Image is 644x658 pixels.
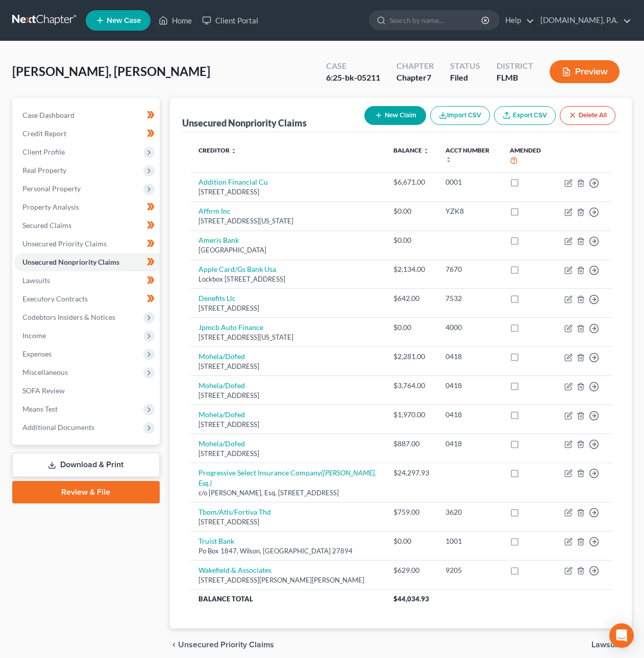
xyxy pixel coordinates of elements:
a: Jpmcb Auto Finance [199,323,263,332]
a: Denefits Llc [199,294,236,302]
span: Expenses [22,349,52,358]
button: Preview [550,60,620,83]
button: chevron_left Unsecured Priority Claims [170,641,274,649]
a: SOFA Review [14,382,160,400]
div: $0.00 [393,536,429,546]
span: 7 [427,72,431,82]
a: Apple Card/Gs Bank Usa [199,265,276,273]
span: Unsecured Priority Claims [22,239,107,248]
a: Tbom/Atls/Fortiva Thd [199,508,271,516]
a: Addition Financial Cu [199,178,268,186]
a: Help [500,11,534,30]
div: $629.00 [393,565,429,575]
i: chevron_left [170,641,178,649]
div: 3620 [445,507,493,517]
a: [DOMAIN_NAME], P.A. [535,11,631,30]
a: Acct Number unfold_more [445,146,489,163]
div: [STREET_ADDRESS] [199,362,378,371]
span: $44,034.93 [393,595,429,603]
div: Chapter [397,60,434,72]
div: Open Intercom Messenger [609,623,634,648]
div: $3,764.00 [393,381,429,391]
span: Executory Contracts [22,294,88,303]
div: [GEOGRAPHIC_DATA] [199,245,378,255]
div: $24,297.93 [393,468,429,478]
a: Truist Bank [199,537,234,545]
div: District [497,60,533,72]
button: Import CSV [430,106,490,125]
span: Client Profile [22,147,65,156]
div: 0001 [445,177,493,187]
div: $759.00 [393,507,429,517]
div: 6:25-bk-05211 [326,72,380,84]
div: $0.00 [393,235,429,245]
span: Real Property [22,166,66,174]
div: c/o [PERSON_NAME], Esq. [STREET_ADDRESS] [199,488,378,498]
span: Unsecured Nonpriority Claims [22,258,119,266]
i: unfold_more [423,148,429,154]
div: [STREET_ADDRESS] [199,517,378,527]
div: [STREET_ADDRESS] [199,187,378,197]
span: Miscellaneous [22,368,68,376]
div: Filed [450,72,480,84]
div: 7670 [445,264,493,274]
div: [STREET_ADDRESS][US_STATE] [199,333,378,342]
div: Status [450,60,480,72]
span: Additional Documents [22,423,94,432]
div: $0.00 [393,322,429,333]
span: Income [22,331,46,340]
th: Amended [502,140,556,172]
div: FLMB [497,72,533,84]
a: Home [154,11,197,30]
div: Unsecured Nonpriority Claims [182,117,307,129]
a: Case Dashboard [14,106,160,124]
a: Executory Contracts [14,290,160,308]
th: Balance Total [190,590,386,608]
div: $2,281.00 [393,351,429,362]
span: Personal Property [22,184,81,193]
div: [STREET_ADDRESS][PERSON_NAME][PERSON_NAME] [199,575,378,585]
span: [PERSON_NAME], [PERSON_NAME] [12,64,210,79]
div: 4000 [445,322,493,333]
div: 1001 [445,536,493,546]
i: unfold_more [445,157,452,163]
a: Mohela/Dofed [199,352,245,361]
input: Search by name... [389,11,483,30]
span: New Case [107,17,141,24]
a: Affirm Inc [199,207,231,215]
span: Secured Claims [22,221,71,230]
div: $2,134.00 [393,264,429,274]
div: 0418 [445,381,493,391]
div: Lockbox [STREET_ADDRESS] [199,274,378,284]
a: Unsecured Nonpriority Claims [14,253,160,271]
a: Ameris Bank [199,236,239,244]
div: $0.00 [393,206,429,216]
div: 0418 [445,351,493,362]
div: [STREET_ADDRESS] [199,391,378,400]
a: Download & Print [12,453,160,477]
i: unfold_more [231,148,237,154]
a: Unsecured Priority Claims [14,235,160,253]
span: Case Dashboard [22,111,75,119]
div: [STREET_ADDRESS] [199,449,378,459]
div: [STREET_ADDRESS] [199,303,378,313]
span: Lawsuits [591,641,624,649]
a: Credit Report [14,124,160,143]
div: Case [326,60,380,72]
a: Mohela/Dofed [199,410,245,419]
span: Codebtors Insiders & Notices [22,313,115,321]
div: $6,671.00 [393,177,429,187]
span: Property Analysis [22,203,79,211]
a: Export CSV [494,106,556,125]
div: 9205 [445,565,493,575]
div: YZK8 [445,206,493,216]
button: New Claim [364,106,426,125]
span: Means Test [22,404,58,413]
a: Creditor unfold_more [199,146,237,154]
div: 7532 [445,293,493,303]
a: Mohela/Dofed [199,381,245,390]
a: Mohela/Dofed [199,439,245,448]
div: $1,970.00 [393,410,429,420]
div: [STREET_ADDRESS][US_STATE] [199,216,378,226]
a: Balance unfold_more [393,146,429,154]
